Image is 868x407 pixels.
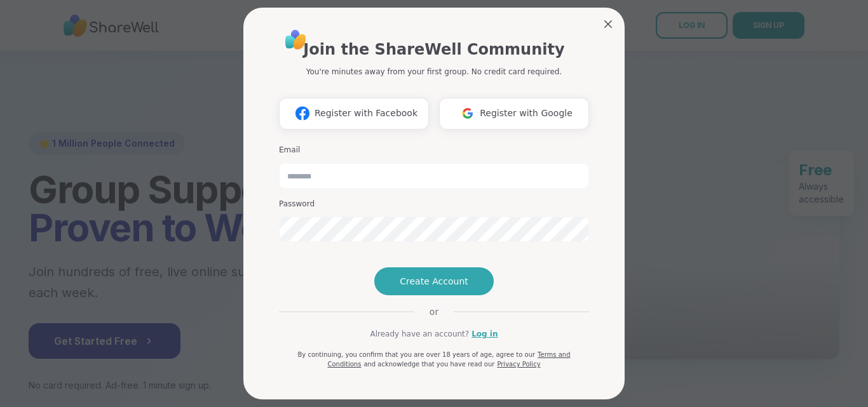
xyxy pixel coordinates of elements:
h3: Email [279,145,589,156]
span: By continuing, you confirm that you are over 18 years of age, agree to our [297,351,535,358]
span: Register with Facebook [315,107,417,120]
img: ShareWell Logomark [290,102,315,125]
span: Already have an account? [370,328,469,340]
span: or [414,305,454,318]
span: Register with Google [480,107,573,120]
button: Register with Google [439,98,589,130]
img: ShareWell Logomark [456,102,480,125]
button: Create Account [374,267,494,295]
a: Privacy Policy [497,361,540,368]
a: Log in [471,328,498,340]
img: ShareWell Logo [281,25,310,54]
span: Create Account [400,275,468,288]
h3: Password [279,199,589,210]
a: Terms and Conditions [327,351,570,368]
p: You're minutes away from your first group. No credit card required. [306,66,562,77]
span: and acknowledge that you have read our [363,361,494,368]
button: Register with Facebook [279,98,429,130]
h1: Join the ShareWell Community [303,38,564,61]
